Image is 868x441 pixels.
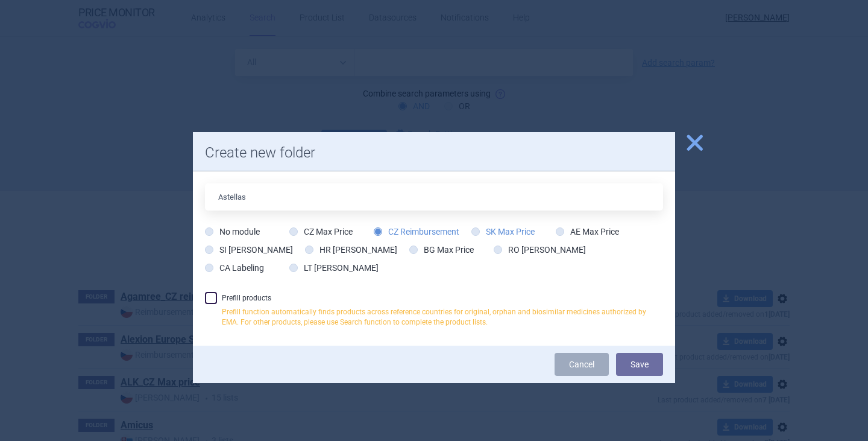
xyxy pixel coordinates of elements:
[289,262,379,274] label: LT [PERSON_NAME]
[305,244,397,256] label: HR [PERSON_NAME]
[494,244,586,256] label: RO [PERSON_NAME]
[222,307,663,328] p: Prefill function automatically finds products across reference countries for original, orphan and...
[205,144,663,162] h1: Create new folder
[205,244,293,256] label: SI [PERSON_NAME]
[409,244,474,256] label: BG Max Price
[205,226,260,238] label: No module
[556,226,619,238] label: AE Max Price
[471,226,535,238] label: SK Max Price
[205,292,663,334] label: Prefill products
[374,226,459,238] label: CZ Reimbursement
[289,226,353,238] label: CZ Max Price
[555,353,609,376] a: Cancel
[205,262,264,274] label: CA Labeling
[205,183,663,211] input: Folder name
[616,353,663,376] button: Save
